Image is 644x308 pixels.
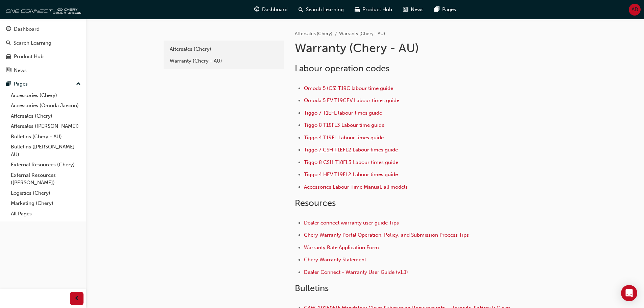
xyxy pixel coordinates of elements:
div: News [14,67,27,74]
a: Aftersales ([PERSON_NAME]) [8,121,84,132]
div: Pages [14,80,28,88]
div: Search Learning [14,39,51,47]
span: car-icon [6,54,11,60]
a: Accessories Labour Time Manual, all models [304,184,408,190]
span: Pages [442,6,456,14]
a: News [3,64,84,77]
a: car-iconProduct Hub [349,3,398,17]
span: pages-icon [434,5,439,14]
span: Labour operation codes [295,63,389,74]
a: Dealer connect warranty user guide Tips [304,220,399,226]
div: Open Intercom Messenger [621,285,637,301]
a: Bulletins (Chery - AU) [8,132,84,142]
div: Aftersales (Chery) [170,45,278,53]
a: Warranty Rate Application Form [304,244,379,251]
span: prev-icon [74,294,79,303]
span: Bulletins [295,283,329,293]
a: Chery Warranty Statement [304,257,366,263]
a: Dealer Connect - Warranty User Guide (v1.1) [304,269,408,275]
a: Dashboard [3,23,84,35]
a: Marketing (Chery) [8,198,84,209]
a: Aftersales (Chery) [166,43,281,55]
a: guage-iconDashboard [249,3,293,17]
a: Tiggo 4 HEV T19FL2 Labour times guide [304,171,398,177]
a: Bulletins ([PERSON_NAME] - AU) [8,142,84,160]
a: pages-iconPages [429,3,461,17]
a: search-iconSearch Learning [293,3,349,17]
a: Tiggo 4 T19FL Labour times guide [304,135,384,141]
a: Omoda 5 EV T19CEV Labour times guide [304,97,399,103]
span: search-icon [6,40,11,46]
a: External Resources (Chery) [8,160,84,170]
div: Product Hub [14,53,44,61]
h1: Warranty (Chery - AU) [295,41,517,55]
a: Search Learning [3,37,84,49]
span: Dashboard [262,6,288,14]
li: Warranty (Chery - AU) [339,30,385,38]
a: Omoda 5 (C5) T19C labour time guide [304,85,393,91]
span: News [411,6,424,14]
span: search-icon [299,5,303,14]
a: Accessories (Omoda Jaecoo) [8,100,84,111]
a: Tiggo 7 T1EFL labour times guide [304,110,382,116]
button: AD [629,4,641,16]
button: Pages [3,78,84,90]
a: Chery Warranty Portal Operation, Policy, and Submission Process Tips [304,232,469,238]
span: AD [631,6,638,14]
a: Tiggo 8 T18FL3 Labour time guide [304,122,384,128]
a: Tiggo 7 CSH T1EFL2 Labour times guide [304,147,398,153]
span: news-icon [403,5,408,14]
span: car-icon [355,5,360,14]
span: Product Hub [362,6,392,14]
a: Tiggo 8 CSH T18FL3 Labour times guide [304,159,398,165]
a: Warranty (Chery - AU) [166,55,281,67]
img: oneconnect [3,3,81,16]
a: All Pages [8,209,84,219]
a: Accessories (Chery) [8,90,84,101]
a: news-iconNews [398,3,429,17]
a: Aftersales (Chery) [295,31,332,37]
div: Dashboard [14,25,40,33]
span: Resources [295,198,336,208]
a: External Resources ([PERSON_NAME]) [8,170,84,188]
a: Aftersales (Chery) [8,111,84,121]
span: Search Learning [306,6,344,14]
span: guage-icon [254,5,259,14]
span: up-icon [76,80,81,89]
div: Warranty (Chery - AU) [170,57,278,65]
span: guage-icon [6,26,11,32]
a: Logistics (Chery) [8,188,84,198]
span: news-icon [6,68,11,74]
button: DashboardSearch LearningProduct HubNews [3,22,84,78]
span: pages-icon [6,81,11,87]
a: Product Hub [3,50,84,63]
